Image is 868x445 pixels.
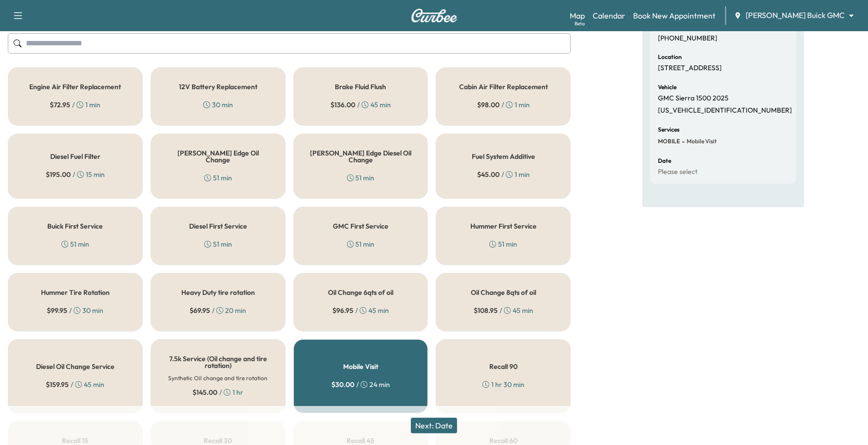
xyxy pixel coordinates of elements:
[203,100,233,110] div: 30 min
[179,83,257,90] h5: 12V Battery Replacement
[50,153,100,160] h5: Diesel Fuel Filter
[658,127,679,133] h6: Services
[633,10,715,21] a: Book New Appointment
[190,306,210,315] span: $ 69.95
[477,100,500,110] span: $ 98.00
[47,223,103,230] h5: Buick First Service
[658,34,717,43] p: [PHONE_NUMBER]
[41,289,110,296] h5: Hummer Tire Rotation
[658,137,680,145] span: MOBILE
[330,100,391,110] div: / 45 min
[474,306,533,315] div: / 45 min
[167,150,270,163] h5: [PERSON_NAME] Edge Oil Change
[746,10,845,21] span: [PERSON_NAME] Buick GMC
[50,100,100,110] div: / 1 min
[331,380,354,389] span: $ 30.00
[331,380,390,389] div: / 24 min
[61,239,89,249] div: 51 min
[36,363,115,370] h5: Diesel Oil Change Service
[570,10,585,21] a: MapBeta
[167,355,270,369] h5: 7.5k Service (Oil change and tire rotation)
[47,306,103,315] div: / 30 min
[474,306,498,315] span: $ 108.95
[658,94,729,103] p: GMC Sierra 1500 2025
[459,83,548,90] h5: Cabin Air Filter Replacement
[477,170,500,179] span: $ 45.00
[330,100,355,110] span: $ 136.00
[193,387,243,397] div: / 1 hr
[658,84,676,90] h6: Vehicle
[658,168,697,176] p: Please select
[46,380,69,389] span: $ 159.95
[489,239,517,249] div: 51 min
[471,289,536,296] h5: Oil Change 8qts of oil
[181,289,255,296] h5: Heavy Duty tire rotation
[335,83,386,90] h5: Brake Fluid Flush
[411,9,458,22] img: Curbee Logo
[46,170,71,179] span: $ 195.00
[204,239,232,249] div: 51 min
[658,64,722,73] p: [STREET_ADDRESS]
[347,173,375,183] div: 51 min
[685,137,717,145] span: Mobile Visit
[328,289,393,296] h5: Oil Change 6qts of oil
[470,223,537,230] h5: Hummer First Service
[472,153,535,160] h5: Fuel System Additive
[575,20,585,27] div: Beta
[489,363,518,370] h5: Recall 90
[204,173,232,183] div: 51 min
[190,306,246,315] div: / 20 min
[168,374,268,383] h6: Synthetic Oil change and tire rotation
[332,306,353,315] span: $ 96.95
[46,170,105,179] div: / 15 min
[189,223,247,230] h5: Diesel First Service
[482,380,524,389] div: 1 hr 30 min
[347,239,375,249] div: 51 min
[658,54,682,60] h6: Location
[29,83,121,90] h5: Engine Air Filter Replacement
[658,106,792,115] p: [US_VEHICLE_IDENTIFICATION_NUMBER]
[309,150,412,163] h5: [PERSON_NAME] Edge Diesel Oil Change
[343,363,378,370] h5: Mobile Visit
[411,418,457,433] button: Next: Date
[658,158,671,164] h6: Date
[193,387,217,397] span: $ 145.00
[46,380,104,389] div: / 45 min
[50,100,70,110] span: $ 72.95
[333,223,388,230] h5: GMC First Service
[47,306,67,315] span: $ 99.95
[332,306,389,315] div: / 45 min
[477,100,530,110] div: / 1 min
[680,136,685,146] span: -
[477,170,530,179] div: / 1 min
[593,10,625,21] a: Calendar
